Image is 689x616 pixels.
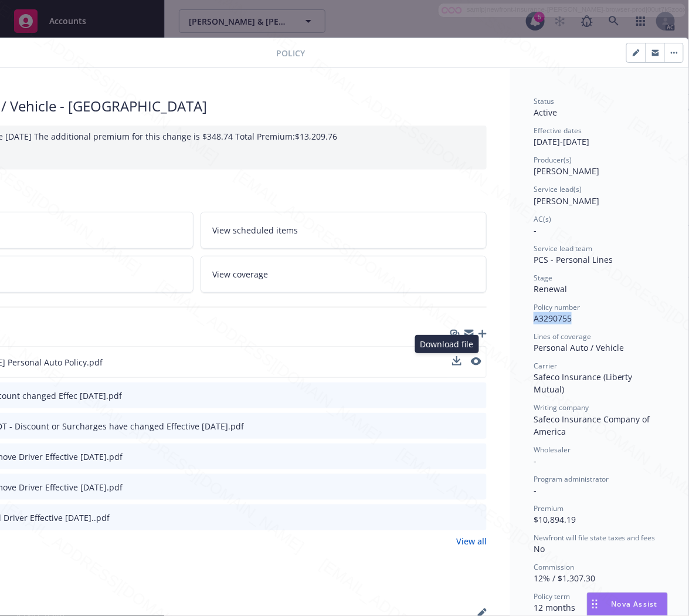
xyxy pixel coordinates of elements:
[452,356,461,368] button: download file
[534,514,576,525] span: $10,894.19
[534,602,575,613] span: 12 months
[534,126,582,136] span: Effective dates
[471,390,482,402] button: preview file
[534,96,554,106] span: Status
[534,283,567,295] span: Renewal
[453,451,462,463] button: download file
[471,512,482,524] button: preview file
[534,225,537,236] span: -
[453,481,462,493] button: download file
[534,195,599,207] span: [PERSON_NAME]
[213,268,269,280] span: View coverage
[534,455,537,466] span: -
[453,420,462,432] button: download file
[534,155,572,165] span: Producer(s)
[534,165,599,177] span: [PERSON_NAME]
[471,481,482,493] button: preview file
[534,402,589,412] span: Writing company
[471,451,482,463] button: preview file
[534,342,624,353] span: Personal Auto / Vehicle
[213,224,298,236] span: View scheduled items
[201,256,487,293] a: View coverage
[534,533,656,543] span: Newfront will file state taxes and fees
[453,390,462,402] button: download file
[534,445,571,455] span: Wholesaler
[201,212,487,249] a: View scheduled items
[534,503,564,513] span: Premium
[534,254,613,265] span: PCS - Personal Lines
[534,543,545,554] span: No
[612,599,658,609] span: Nova Assist
[471,356,481,368] button: preview file
[534,474,609,484] span: Program administrator
[471,420,482,432] button: preview file
[534,214,551,224] span: AC(s)
[587,593,668,616] button: Nova Assist
[534,243,592,253] span: Service lead team
[534,361,557,371] span: Carrier
[534,126,665,148] div: [DATE] - [DATE]
[534,273,552,283] span: Stage
[534,591,570,601] span: Policy term
[588,593,602,615] div: Drag to move
[534,573,595,584] span: 12% / $1,307.30
[534,313,572,324] span: A3290755
[452,356,461,365] button: download file
[534,184,582,194] span: Service lead(s)
[276,47,305,59] span: Policy
[456,535,487,547] a: View all
[534,107,557,118] span: Active
[534,485,537,496] span: -
[534,371,635,395] span: Safeco Insurance (Liberty Mutual)
[534,562,574,572] span: Commission
[415,335,479,353] div: Download file
[534,414,653,437] span: Safeco Insurance Company of America
[534,331,591,341] span: Lines of coverage
[453,512,462,524] button: download file
[471,357,481,365] button: preview file
[534,302,580,312] span: Policy number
